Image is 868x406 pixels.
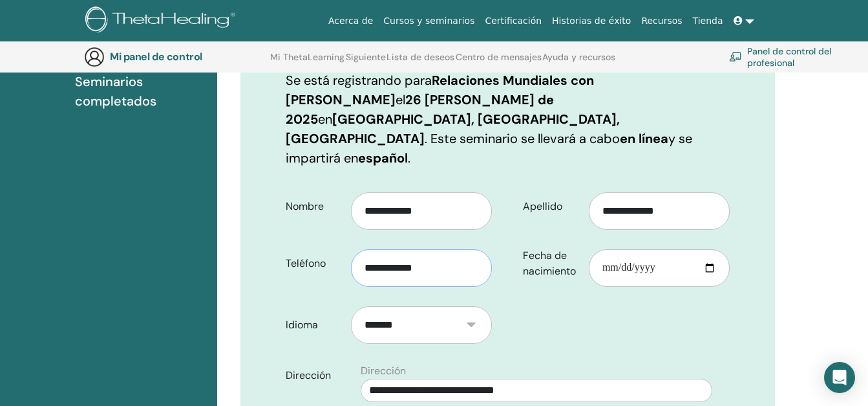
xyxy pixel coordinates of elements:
[346,52,386,73] a: Siguiente
[513,194,589,219] label: Apellido
[276,313,352,337] label: Idioma
[361,363,406,379] label: Dirección
[85,6,240,36] img: logo.png
[636,9,687,33] a: Recursos
[747,45,853,69] font: Panel de control del profesional
[323,9,378,33] a: Acerca de
[688,9,728,33] a: Tienda
[386,52,454,73] a: Lista de deseos
[513,243,589,284] label: Fecha de nacimiento
[547,9,636,33] a: Historias de éxito
[729,52,742,62] img: chalkboard-teacher.svg
[276,363,354,388] label: Dirección
[110,51,239,63] h3: Mi panel de control
[456,52,542,73] a: Centro de mensajes
[480,9,547,33] a: Certificación
[286,71,730,168] p: Se está registrando para el en . Este seminario se llevará a cabo y se impartirá en .
[620,130,668,147] b: en línea
[542,52,615,73] a: Ayuda y recursos
[286,111,620,147] b: [GEOGRAPHIC_DATA], [GEOGRAPHIC_DATA], [GEOGRAPHIC_DATA]
[358,150,408,166] b: español
[276,251,352,276] label: Teléfono
[75,72,207,111] span: Seminarios completados
[84,47,105,67] img: generic-user-icon.jpg
[286,91,554,128] b: 26 [PERSON_NAME] de 2025
[824,362,855,393] div: Abra Intercom Messenger
[286,72,594,108] b: Relaciones Mundiales con [PERSON_NAME]
[378,9,480,33] a: Cursos y seminarios
[270,52,344,73] a: Mi ThetaLearning
[276,194,352,219] label: Nombre
[729,43,853,71] a: Panel de control del profesional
